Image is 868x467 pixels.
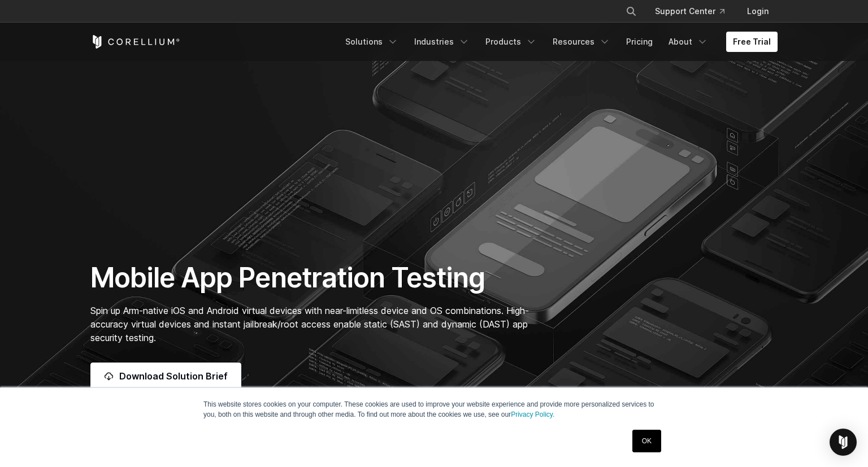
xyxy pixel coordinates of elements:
[338,32,778,52] div: Navigation Menu
[90,261,541,295] h1: Mobile App Penetration Testing
[90,363,241,390] a: Download Solution Brief
[646,1,734,21] a: Support Center
[621,1,641,21] button: Search
[119,369,228,383] span: Download Solution Brief
[511,411,554,418] a: Privacy Policy.
[726,32,778,52] a: Free Trial
[479,32,544,52] a: Products
[612,1,778,21] div: Navigation Menu
[830,429,857,456] div: Open Intercom Messenger
[546,32,617,52] a: Resources
[338,32,405,52] a: Solutions
[632,430,661,452] a: OK
[407,32,476,52] a: Industries
[90,35,180,49] a: Corellium Home
[738,1,778,21] a: Login
[619,32,659,52] a: Pricing
[90,305,529,343] span: Spin up Arm-native iOS and Android virtual devices with near-limitless device and OS combinations...
[203,399,665,420] p: This website stores cookies on your computer. These cookies are used to improve your website expe...
[662,32,715,52] a: About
